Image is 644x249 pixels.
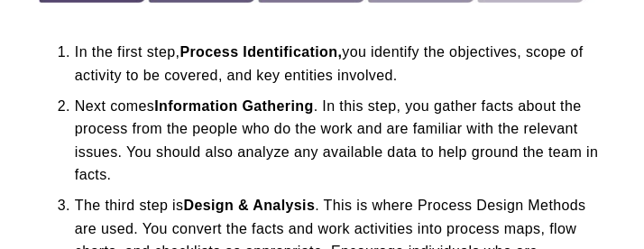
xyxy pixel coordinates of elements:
[154,98,313,114] strong: Information Gathering
[75,41,605,87] p: In the first step, you identify the objectives, scope of activity to be covered, and key entities...
[179,44,342,60] strong: Process Identification,
[75,95,605,187] p: Next comes . In this step, you gather facts about the process from the people who do the work and...
[183,198,315,213] strong: Design & Analysis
